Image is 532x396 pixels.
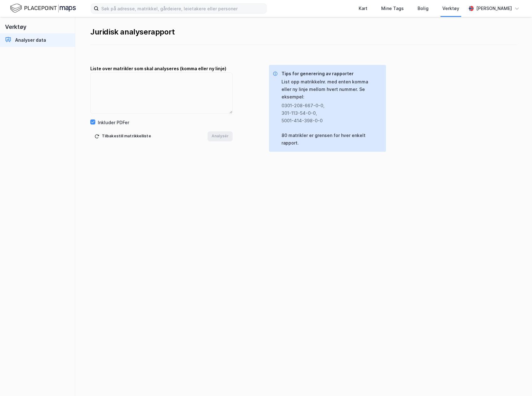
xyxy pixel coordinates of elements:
[282,117,376,124] div: 5001-414-398-0-0
[90,27,517,37] div: Juridisk analyserapport
[381,5,404,12] div: Mine Tags
[90,131,155,141] button: Tilbakestill matrikkelliste
[359,5,367,12] div: Kart
[282,109,376,117] div: 301-113-54-0-0 ,
[442,5,459,12] div: Verktøy
[15,36,46,44] div: Analyser data
[501,366,532,396] iframe: Chat Widget
[418,5,429,12] div: Bolig
[282,102,376,109] div: 0301-208-667-0-0 ,
[476,5,512,12] div: [PERSON_NAME]
[10,3,76,14] img: logo.f888ab2527a4732fd821a326f86c7f29.svg
[501,366,532,396] div: Kontrollprogram for chat
[90,65,233,72] div: Liste over matrikler som skal analyseres (komma eller ny linje)
[282,78,381,147] div: List opp matrikkelnr. med enten komma eller ny linje mellom hvert nummer. Se eksempel: 80 matrikl...
[282,70,381,77] div: Tips for generering av rapporter
[99,4,266,13] input: Søk på adresse, matrikkel, gårdeiere, leietakere eller personer
[98,119,129,126] div: Inkluder PDFer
